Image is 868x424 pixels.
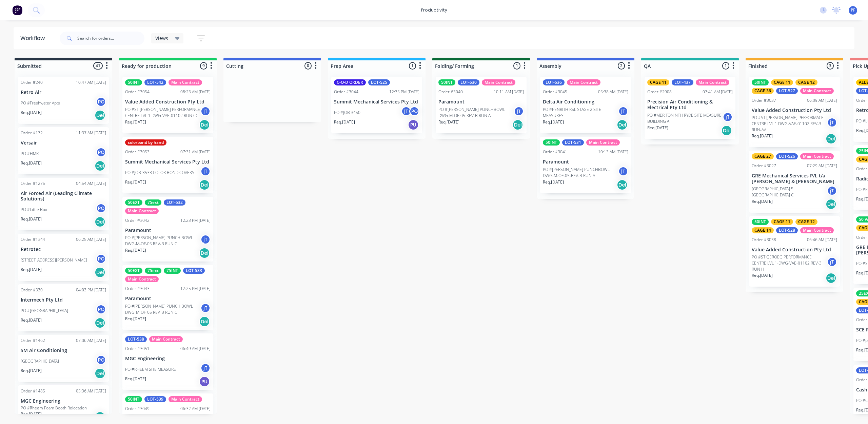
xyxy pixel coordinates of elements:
[21,140,106,146] p: Versair
[567,79,600,85] div: Main Contract
[21,308,68,314] p: PO #[GEOGRAPHIC_DATA]
[76,236,106,243] div: 06:25 AM [DATE]
[125,268,142,274] div: 50EXT
[752,88,774,94] div: CAGE 36
[721,125,732,136] div: Del
[18,77,109,124] div: Order #24010:47 AM [DATE]Retro AirPO #Freshwater AptsPOReq.[DATE]Del
[723,112,733,122] div: jT
[21,405,87,411] p: PO #Rheem Foam Booth Relocation
[827,117,837,128] div: jT
[180,286,211,292] div: 12:25 PM [DATE]
[125,396,142,402] div: 50INT
[540,137,631,193] div: 50INTLOT-531Main ContractOrder #304110:13 AM [DATE]ParamountPO #[PERSON_NAME] PUNCHBOWL DWG-M-OF-...
[125,170,194,176] p: PO #JOB-3533 COLOR BOND COVERS
[21,317,42,323] p: Req. [DATE]
[438,79,455,85] div: 50INT
[368,79,390,85] div: LOT-525
[771,219,793,225] div: CAGE 11
[96,147,106,157] div: PO
[771,79,793,85] div: CAGE 11
[482,79,515,85] div: Main Contract
[180,149,211,155] div: 07:31 AM [DATE]
[543,79,565,85] div: LOT-536
[96,304,106,314] div: PO
[169,396,202,402] div: Main Contract
[95,267,105,278] div: Del
[438,89,463,95] div: Order #3040
[20,34,48,42] div: Workflow
[18,234,109,281] div: Order #134406:25 AM [DATE]Retrotec[STREET_ADDRESS][PERSON_NAME]POReq.[DATE]Del
[703,89,733,95] div: 07:41 AM [DATE]
[183,268,205,274] div: LOT-533
[199,119,210,130] div: Del
[21,180,45,187] div: Order #1275
[458,79,479,85] div: LOT-530
[438,119,459,125] p: Req. [DATE]
[125,247,146,253] p: Req. [DATE]
[199,179,210,190] div: Del
[96,203,106,213] div: PO
[122,77,213,133] div: 50INTLOT-542Main ContractOrder #305408:23 AM [DATE]Value Added Construction Pty LtdPO #ST [PERSON...
[408,119,419,130] div: PU
[647,99,733,111] p: Precision Air Conditioning & Electrical Pty Ltd
[155,35,168,42] span: Views
[145,199,161,206] div: 75ext
[145,268,161,274] div: 75ext
[21,191,106,202] p: Air Forced Air (Leading Climate Solutions)
[827,257,837,267] div: jT
[122,333,213,390] div: LOT-538Main ContractOrder #305106:49 AM [DATE]MGC EngineeringPO #RHEEM SITE MEASUREjTReq.[DATE]PU
[169,79,202,85] div: Main Contract
[125,217,150,224] div: Order #3042
[76,287,106,293] div: 04:03 PM [DATE]
[76,79,106,85] div: 10:47 AM [DATE]
[125,99,211,105] p: Value Added Construction Pty Ltd
[807,163,837,169] div: 07:29 AM [DATE]
[200,363,211,373] div: jT
[125,79,142,85] div: 50INT
[826,133,836,144] div: Del
[752,163,776,169] div: Order #3027
[672,79,693,85] div: LOT-437
[795,219,817,225] div: CAGE 12
[752,133,773,139] p: Req. [DATE]
[543,167,618,179] p: PO #[PERSON_NAME] PUNCHBOWL DWG-M-OF-05-REV-B RUN A
[749,216,840,287] div: 50INTCAGE 11CAGE 12CAGE 14LOT-528Main ContractOrder #303806:46 AM [DATE]Value Added Construction ...
[752,237,776,243] div: Order #3038
[122,265,213,330] div: 50EXT75ext75INTLOT-533Main ContractOrder #304312:25 PM [DATE]ParamountPO #[PERSON_NAME] PUNCH BOW...
[125,179,146,185] p: Req. [DATE]
[807,237,837,243] div: 06:46 AM [DATE]
[749,151,840,213] div: CAGE 27LOT-526Main ContractOrder #302707:29 AM [DATE]GRE Mechanical Services P/L t/a [PERSON_NAME...
[334,110,360,116] p: PO #JOB 3450
[21,267,42,273] p: Req. [DATE]
[800,88,834,94] div: Main Contract
[95,110,105,121] div: Del
[334,89,358,95] div: Order #3044
[543,89,567,95] div: Order #3045
[21,110,42,116] p: Req. [DATE]
[21,287,43,293] div: Order #330
[125,107,200,119] p: PO #ST [PERSON_NAME] PERFORMANCE CENTRE LVL 1 DWG-VAE-01102 RUN CC
[21,257,87,263] p: [STREET_ADDRESS][PERSON_NAME]
[18,335,109,382] div: Order #146207:06 AM [DATE]SM Air Conditioning[GEOGRAPHIC_DATA]POReq.[DATE]Del
[199,376,210,387] div: PU
[200,234,211,245] div: jT
[21,79,43,85] div: Order #240
[76,338,106,344] div: 07:06 AM [DATE]
[95,411,105,422] div: Del
[21,207,47,213] p: PO #Little Box
[125,119,146,125] p: Req. [DATE]
[752,198,773,205] p: Req. [DATE]
[125,366,176,372] p: PO #RHEEM SITE MEASURE
[543,99,628,105] p: Delta Air Conditioning
[21,388,45,394] div: Order #1485
[21,130,43,136] div: Order #172
[543,107,618,119] p: PO #PENRITH RSL STAGE 2 SITE MEASURES
[401,106,411,116] div: jT
[21,338,45,344] div: Order #1462
[851,7,855,13] span: PF
[95,160,105,171] div: Del
[21,160,42,166] p: Req. [DATE]
[438,99,524,105] p: Paramount
[200,303,211,313] div: jT
[696,79,729,85] div: Main Contract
